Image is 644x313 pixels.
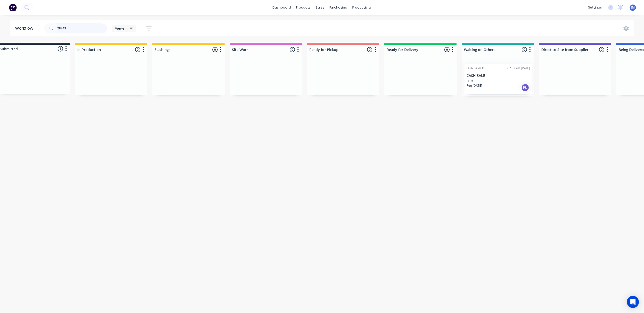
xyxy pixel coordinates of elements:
div: Workflow [15,25,36,31]
span: 0 [290,47,295,52]
input: Enter column name… [387,47,436,52]
span: 0 [135,47,140,52]
input: Enter column name… [77,47,127,52]
div: settings [586,4,604,11]
input: Enter column name… [541,47,591,52]
input: Enter column name… [309,47,359,52]
span: 1 [58,46,63,51]
div: productivity [350,4,374,11]
div: sales [313,4,327,11]
div: products [294,4,313,11]
span: 0 [367,47,372,52]
span: 0 [599,47,604,52]
img: Factory [9,4,17,11]
span: Views [115,26,125,31]
span: JM [631,5,635,10]
input: Enter column name… [155,47,204,52]
a: dashboard [270,4,294,11]
div: Open Intercom Messenger [627,296,639,308]
input: Enter column name… [232,47,281,52]
span: 0 [444,47,450,52]
input: Enter column name… [464,47,513,52]
input: Search for orders... [57,23,107,33]
span: 0 [212,47,218,52]
span: 0 [522,47,527,52]
div: purchasing [327,4,350,11]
